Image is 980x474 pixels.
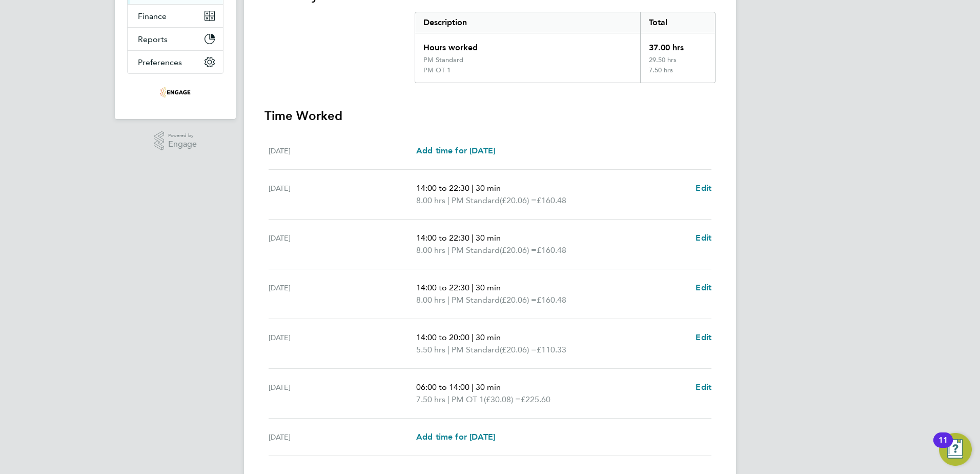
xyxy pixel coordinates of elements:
span: | [472,283,474,292]
div: Hours worked [415,33,640,56]
a: Edit [696,232,711,244]
div: PM Standard [423,56,463,64]
span: 30 min [476,183,501,193]
span: | [447,295,450,305]
span: 14:00 to 22:30 [416,233,469,243]
a: Add time for [DATE] [416,145,495,157]
a: Edit [696,182,711,194]
span: | [447,245,450,255]
span: 30 min [476,283,501,292]
span: £160.48 [537,295,566,305]
span: | [472,233,474,243]
div: [DATE] [269,431,416,443]
span: | [447,394,450,404]
span: Edit [696,233,711,243]
a: Edit [696,381,711,393]
span: 14:00 to 20:00 [416,332,469,342]
div: PM OT 1 [423,66,451,74]
span: PM Standard [452,294,500,306]
span: Finance [138,11,167,21]
a: Edit [696,282,711,294]
div: 29.50 hrs [640,56,715,66]
span: (£20.06) = [500,295,537,305]
div: Summary [415,12,716,83]
button: Reports [128,28,223,50]
span: 5.50 hrs [416,345,445,354]
span: | [472,332,474,342]
span: | [447,345,450,354]
div: [DATE] [269,232,416,256]
span: (£20.06) = [500,345,537,354]
div: [DATE] [269,282,416,306]
span: (£20.06) = [500,195,537,205]
a: Edit [696,331,711,344]
span: Edit [696,332,711,342]
div: 7.50 hrs [640,66,715,83]
span: Edit [696,183,711,193]
button: Open Resource Center, 11 new notifications [939,433,972,466]
div: [DATE] [269,381,416,406]
a: Powered byEngage [154,131,197,151]
div: 37.00 hrs [640,33,715,56]
span: 8.00 hrs [416,295,445,305]
span: 14:00 to 22:30 [416,183,469,193]
span: 30 min [476,382,501,392]
span: 8.00 hrs [416,195,445,205]
span: Engage [168,140,197,149]
span: Edit [696,283,711,292]
span: £110.33 [537,345,566,354]
div: Total [640,12,715,33]
a: Go to home page [127,84,223,101]
span: (£30.08) = [484,394,521,404]
span: Edit [696,382,711,392]
span: (£20.06) = [500,245,537,255]
span: | [447,195,450,205]
span: £160.48 [537,195,566,205]
span: Add time for [DATE] [416,146,495,155]
span: | [472,382,474,392]
span: 06:00 to 14:00 [416,382,469,392]
span: £225.60 [521,394,550,404]
span: PM OT 1 [452,393,484,406]
img: acceptrec-logo-retina.png [160,84,191,101]
span: £160.48 [537,245,566,255]
span: PM Standard [452,344,500,356]
span: 14:00 to 22:30 [416,283,469,292]
button: Finance [128,5,223,27]
button: Preferences [128,51,223,73]
span: PM Standard [452,194,500,207]
span: 8.00 hrs [416,245,445,255]
span: PM Standard [452,244,500,256]
span: Preferences [138,57,182,67]
span: 30 min [476,332,501,342]
span: Add time for [DATE] [416,432,495,442]
div: [DATE] [269,331,416,356]
div: 11 [938,440,948,453]
span: 7.50 hrs [416,394,445,404]
span: 30 min [476,233,501,243]
span: Reports [138,34,168,44]
a: Add time for [DATE] [416,431,495,443]
h3: Time Worked [264,108,716,124]
span: Powered by [168,131,197,140]
div: Description [415,12,640,33]
div: [DATE] [269,145,416,157]
div: [DATE] [269,182,416,207]
span: | [472,183,474,193]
